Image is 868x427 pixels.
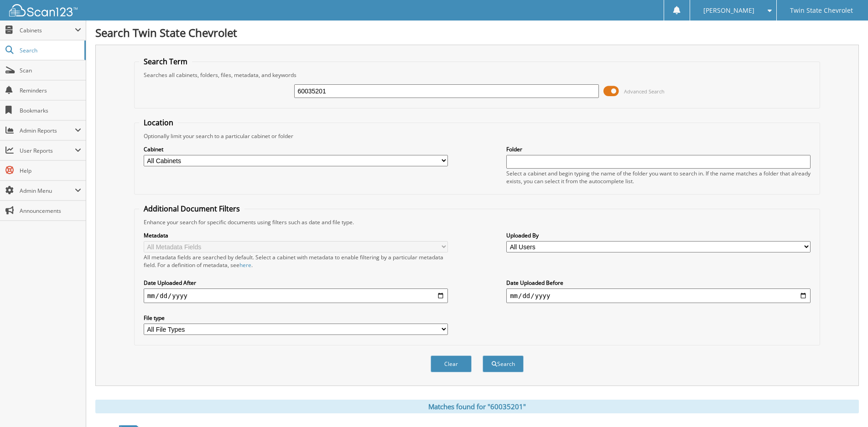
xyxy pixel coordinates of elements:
[20,147,75,154] span: User Reports
[9,4,78,16] img: scan123-logo-white.svg
[506,170,811,185] div: Select a cabinet and begin typing the name of the folder you want to search in. If the name match...
[506,145,811,153] label: Folder
[139,71,816,79] div: Searches all cabinets, folders, files, metadata, and keywords
[95,400,859,413] div: Matches found for "60035201"
[20,107,81,114] span: Bookmarks
[20,167,81,175] span: Help
[20,26,75,34] span: Cabinets
[483,355,524,372] button: Search
[506,232,811,239] label: Uploaded By
[144,253,448,269] div: All metadata fields are searched by default. Select a cabinet with metadata to enable filtering b...
[703,8,754,13] span: [PERSON_NAME]
[144,288,448,303] input: start
[139,118,178,128] legend: Location
[20,127,75,134] span: Admin Reports
[144,314,448,322] label: File type
[144,145,448,153] label: Cabinet
[20,67,81,74] span: Scan
[20,207,81,215] span: Announcements
[506,279,811,287] label: Date Uploaded Before
[144,279,448,287] label: Date Uploaded After
[139,57,192,67] legend: Search Term
[20,187,75,195] span: Admin Menu
[431,355,472,372] button: Clear
[790,8,853,13] span: Twin State Chevrolet
[506,288,811,303] input: end
[139,204,244,214] legend: Additional Document Filters
[139,132,816,140] div: Optionally limit your search to a particular cabinet or folder
[239,261,251,269] a: here
[144,232,448,239] label: Metadata
[20,87,81,94] span: Reminders
[20,46,80,54] span: Search
[139,218,816,226] div: Enhance your search for specific documents using filters such as date and file type.
[95,25,859,40] h1: Search Twin State Chevrolet
[624,88,665,95] span: Advanced Search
